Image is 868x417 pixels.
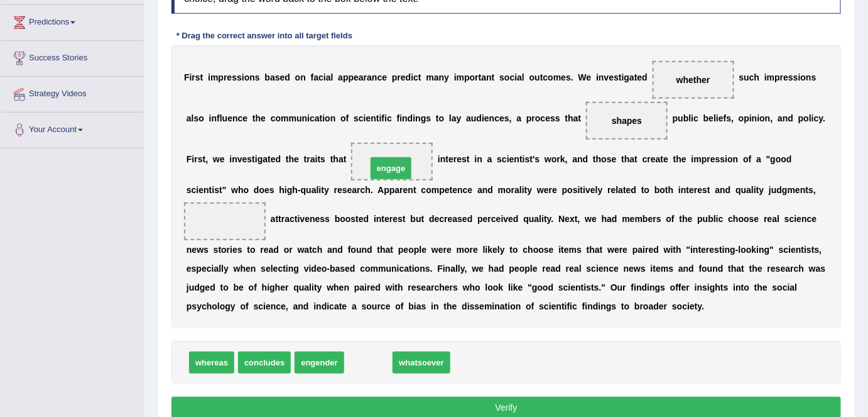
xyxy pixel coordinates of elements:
[475,72,478,82] b: r
[771,113,773,123] b: ,
[757,113,760,123] b: i
[489,113,495,123] b: n
[651,154,656,164] b: e
[426,72,434,82] b: m
[304,154,307,164] b: t
[604,72,609,82] b: v
[300,72,306,82] b: n
[1,41,144,72] a: Success Stories
[656,154,661,164] b: a
[819,113,823,123] b: y
[184,72,190,82] b: F
[683,113,689,123] b: b
[804,113,810,123] b: o
[280,72,285,82] b: e
[232,72,237,82] b: s
[587,72,592,82] b: e
[330,154,334,164] b: t
[372,72,377,82] b: n
[716,113,719,123] b: i
[444,72,449,82] b: y
[320,154,325,164] b: s
[205,154,208,164] b: ,
[653,61,734,99] span: Drop target
[811,72,816,82] b: s
[219,72,224,82] b: p
[692,113,694,123] b: i
[195,72,200,82] b: s
[438,154,440,164] b: i
[509,154,514,164] b: e
[446,154,449,164] b: t
[198,154,203,164] b: s
[285,72,290,82] b: d
[578,113,582,123] b: t
[774,72,780,82] b: p
[596,72,599,82] b: i
[275,72,280,82] b: s
[307,154,310,164] b: r
[255,72,260,82] b: s
[399,113,402,123] b: i
[268,154,271,164] b: t
[630,154,635,164] b: a
[809,113,811,123] b: l
[220,154,225,164] b: e
[261,113,266,123] b: e
[754,72,760,82] b: h
[814,113,819,123] b: c
[294,154,299,164] b: e
[719,113,724,123] b: e
[749,72,754,82] b: c
[192,113,194,123] b: l
[497,154,502,164] b: s
[318,72,323,82] b: c
[798,113,804,123] b: p
[289,113,296,123] b: m
[367,72,372,82] b: a
[788,113,794,123] b: d
[793,72,798,82] b: s
[408,113,413,123] b: d
[811,113,814,123] b: i
[255,154,258,164] b: i
[252,154,255,164] b: t
[315,154,318,164] b: i
[624,72,630,82] b: g
[540,72,543,82] b: t
[560,154,565,164] b: k
[426,113,431,123] b: s
[727,113,732,123] b: s
[629,72,634,82] b: a
[212,113,217,123] b: n
[270,72,275,82] b: a
[586,102,668,140] span: Drop target
[482,113,484,123] b: i
[571,72,573,82] b: .
[271,154,276,164] b: e
[494,113,499,123] b: c
[276,113,281,123] b: o
[229,154,232,164] b: i
[413,113,415,123] b: i
[676,75,710,85] span: whether
[354,72,359,82] b: e
[252,113,256,123] b: t
[330,113,336,123] b: n
[227,113,232,123] b: e
[222,113,228,123] b: u
[440,154,446,164] b: n
[565,113,568,123] b: t
[415,113,421,123] b: n
[593,154,596,164] b: t
[194,113,199,123] b: s
[364,113,366,123] b: i
[171,30,357,42] div: * Drag the correct answer into all target fields
[359,113,364,123] b: c
[471,113,477,123] b: u
[325,113,330,123] b: o
[344,154,347,164] b: t
[709,113,714,123] b: e
[454,72,457,82] b: i
[398,72,401,82] b: r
